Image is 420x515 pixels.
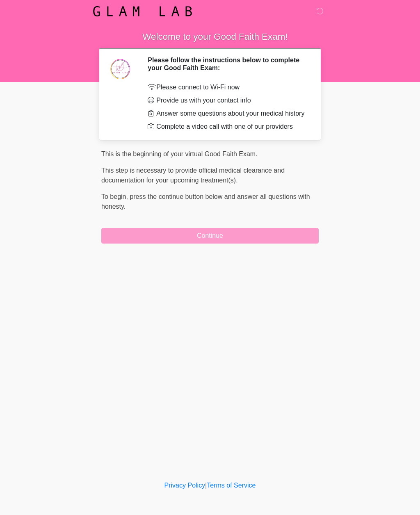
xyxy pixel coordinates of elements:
[101,193,310,210] span: To begin, ﻿﻿﻿﻿﻿﻿press the continue button below and answer all questions with honesty.
[93,6,192,16] img: Glam Lab Logo
[101,167,285,184] span: This step is necessary to provide official medical clearance and documentation for your upcoming ...
[207,482,256,489] a: Terms of Service
[164,482,205,489] a: Privacy Policy
[148,109,306,118] li: Answer some questions about your medical history
[95,30,325,45] h1: ‎ ‎ ‎ ‎ Welcome to your Good Faith Exam!
[148,82,306,92] li: Please connect to Wi-Fi now
[101,150,258,157] span: This is the beginning of your virtual Good Faith Exam.
[107,56,132,81] img: Agent Avatar
[205,482,207,489] a: |
[148,96,306,105] li: Provide us with your contact info
[148,56,306,72] h2: Please follow the instructions below to complete your Good Faith Exam:
[148,122,306,132] li: Complete a video call with one of our providers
